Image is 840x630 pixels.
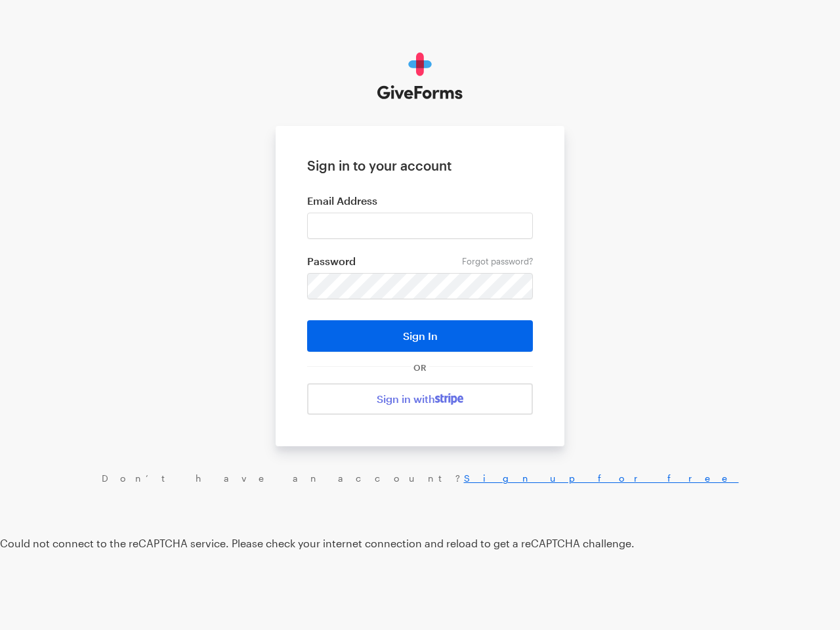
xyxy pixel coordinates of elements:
[307,157,533,173] h1: Sign in to your account
[13,472,827,484] div: Don’t have an account?
[307,320,533,352] button: Sign In
[411,362,429,373] span: OR
[435,393,463,405] img: stripe-07469f1003232ad58a8838275b02f7af1ac9ba95304e10fa954b414cd571f63b.svg
[377,52,463,100] img: GiveForms
[462,256,533,266] a: Forgot password?
[307,383,533,415] a: Sign in with
[464,472,739,484] a: Sign up for free
[307,194,533,207] label: Email Address
[307,255,533,268] label: Password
